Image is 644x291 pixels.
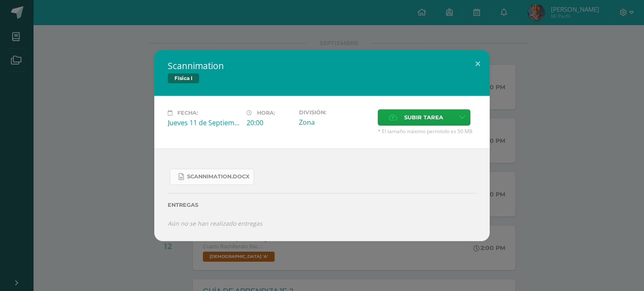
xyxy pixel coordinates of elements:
a: Scannimation.docx [170,169,254,185]
div: 20:00 [247,118,292,127]
span: Física I [168,73,199,83]
div: Jueves 11 de Septiembre [168,118,240,127]
button: Close (Esc) [466,50,490,78]
span: Hora: [257,110,275,116]
i: Aún no se han realizado entregas [168,219,262,227]
span: Fecha: [177,110,198,116]
div: Zona [299,118,371,127]
h2: Scannimation [168,60,476,72]
span: Subir tarea [404,110,443,125]
label: División: [299,109,371,116]
span: * El tamaño máximo permitido es 50 MB [378,128,476,135]
label: Entregas [168,202,476,208]
span: Scannimation.docx [187,173,249,180]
